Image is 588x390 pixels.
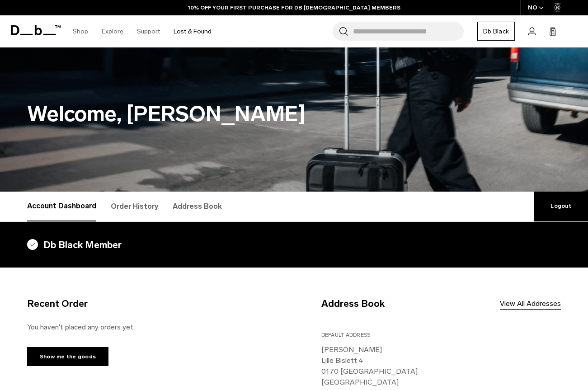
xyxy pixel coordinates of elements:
span: Default Address [321,332,371,338]
a: Account Dashboard [27,192,96,221]
a: Lost & Found [174,15,212,47]
a: 10% OFF YOUR FIRST PURCHASE FOR DB [DEMOGRAPHIC_DATA] MEMBERS [188,4,400,12]
h4: Db Black Member [27,238,561,252]
p: You haven't placed any orders yet. [27,322,267,333]
nav: Main Navigation [66,15,218,47]
a: Logout [534,192,588,221]
a: Db Black [477,22,515,41]
a: Address Book [173,192,222,221]
a: View All Addresses [500,298,561,309]
a: Order History [111,192,158,221]
h4: Address Book [321,296,385,311]
h4: Recent Order [27,296,88,311]
a: Show me the goods [27,347,108,366]
h1: Welcome, [PERSON_NAME] [27,98,561,130]
a: Shop [73,15,88,47]
a: Support [137,15,160,47]
p: [PERSON_NAME] Lille Bislett 4 0170 [GEOGRAPHIC_DATA] [GEOGRAPHIC_DATA] [321,344,561,388]
a: Explore [102,15,123,47]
